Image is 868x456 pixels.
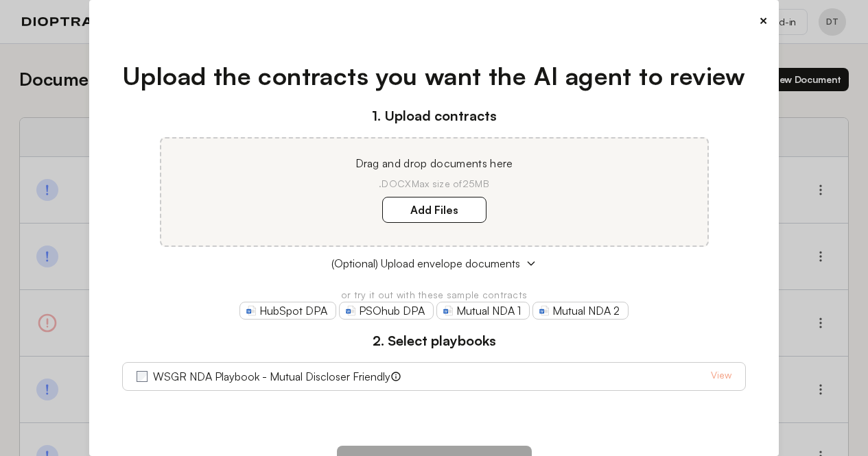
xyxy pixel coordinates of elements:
label: Add Files [382,197,486,223]
button: × [759,11,768,30]
h3: 1. Upload contracts [122,106,746,126]
label: WSGR NDA Playbook - Mutual Discloser Friendly [153,368,390,385]
button: (Optional) Upload envelope documents [122,255,746,272]
p: Drag and drop documents here [178,155,691,171]
span: (Optional) Upload envelope documents [331,255,520,272]
a: PSOhub DPA [339,302,434,320]
a: Mutual NDA 1 [436,302,530,320]
p: or try it out with these sample contracts [122,288,746,302]
a: HubSpot DPA [239,302,336,320]
a: View [711,368,731,385]
a: Mutual NDA 2 [532,302,629,320]
h1: Upload the contracts you want the AI agent to review [122,58,746,95]
h3: 2. Select playbooks [122,331,746,351]
p: .DOCX Max size of 25MB [178,177,691,191]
